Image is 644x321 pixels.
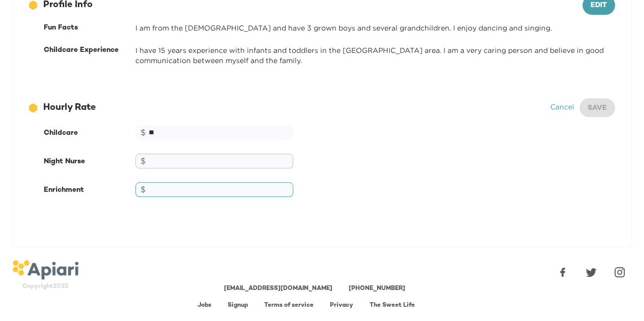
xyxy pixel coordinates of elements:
[330,302,353,309] a: Privacy
[349,284,405,293] div: [PHONE_NUMBER]
[44,45,135,55] div: Childcare Experience
[141,185,146,194] span: $
[135,23,615,33] div: I am from the [DEMOGRAPHIC_DATA] and have 3 grown boys and several grandchildren. I enjoy dancing...
[370,302,415,309] a: The Sweet Life
[550,103,574,110] a: Cancel
[141,156,146,166] span: $
[12,282,78,291] div: Copyright 2025
[264,302,314,309] a: Terms of service
[228,302,248,309] a: Signup
[141,128,146,137] span: $
[44,182,135,198] div: Enrichment
[44,23,135,33] div: Fun Facts
[44,125,135,141] div: Childcare
[224,285,332,292] a: [EMAIL_ADDRESS][DOMAIN_NAME]
[44,154,135,170] div: Night Nurse
[198,302,211,309] a: Jobs
[135,45,615,66] div: I have 15 years experience with infants and toddlers in the [GEOGRAPHIC_DATA] area. I am a very c...
[29,101,550,114] div: Hourly Rate
[12,260,78,279] img: logo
